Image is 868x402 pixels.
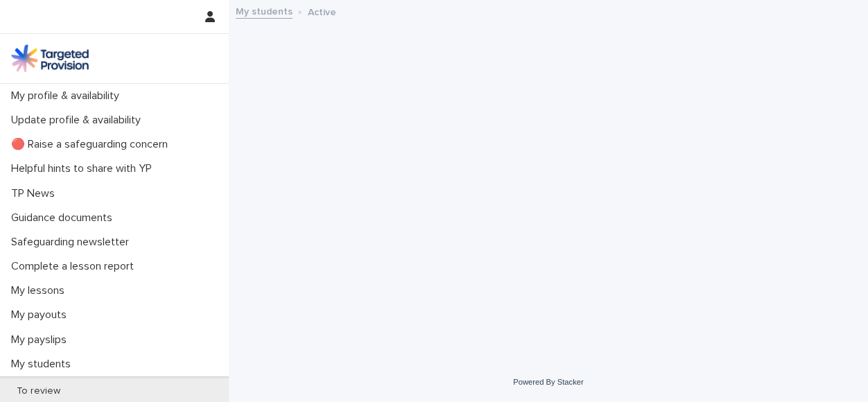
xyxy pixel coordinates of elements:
[236,3,293,19] a: My students
[6,211,123,225] p: Guidance documents
[308,3,336,19] p: Active
[6,385,71,397] p: To review
[6,162,163,175] p: Helpful hints to share with YP
[6,284,76,297] p: My lessons
[6,260,145,273] p: Complete a lesson report
[6,138,179,151] p: 🔴 Raise a safeguarding concern
[6,236,140,249] p: Safeguarding newsletter
[11,44,89,72] img: M5nRWzHhSzIhMunXDL62
[6,333,78,347] p: My payslips
[513,378,583,386] a: Powered By Stacker
[6,114,152,127] p: Update profile & availability
[6,187,66,200] p: TP News
[6,358,82,371] p: My students
[6,308,78,322] p: My payouts
[6,89,130,103] p: My profile & availability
